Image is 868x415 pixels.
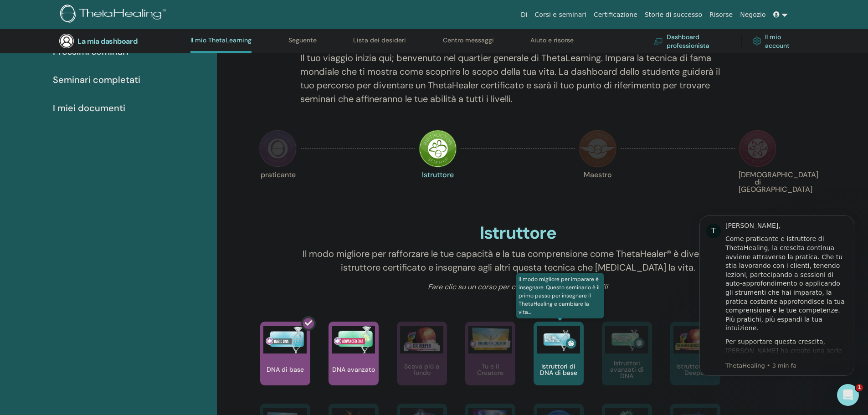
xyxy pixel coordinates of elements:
[530,36,574,44] font: Aiuto e risorse
[443,36,494,51] a: Centro messaggi
[288,36,317,51] a: Seguente
[610,359,644,380] font: Istruttori avanzati di DNA
[530,36,574,51] a: Aiuto e risorse
[53,102,125,114] font: I miei documenti
[190,36,252,53] a: Il mio ThetaLearning
[53,74,140,86] font: Seminari completati
[353,36,406,51] a: Lista dei desideri
[739,129,777,168] img: Certificato di Scienze
[594,11,637,18] font: Certificazione
[519,276,600,316] font: Il modo migliore per imparare è insegnare. Questo seminario è il primo passo per insegnare il The...
[517,6,531,23] a: Di
[329,322,379,404] a: DNA avanzato DNA avanzato
[190,36,252,44] font: Il mio ThetaLearning
[858,384,861,390] font: 1
[753,31,800,51] a: Il mio account
[537,326,580,354] img: Istruttori di DNA di base
[534,322,584,404] a: Il modo migliore per imparare è insegnare. Questo seminario è il primo passo per insegnare il The...
[602,322,652,404] a: Istruttori avanzati di DNA Istruttori avanzati di DNA
[404,362,439,377] font: Scava più a fondo
[477,362,503,377] font: Tu e il Creatore
[605,326,648,354] img: Istruttori avanzati di DNA
[686,207,868,381] iframe: Messaggio notifiche interfono
[59,34,74,48] img: generic-user-icon.jpg
[753,35,762,47] img: cog.svg
[428,282,608,292] font: Fare clic su un corso per cercare i seminari disponibili
[709,11,733,18] font: Risorse
[676,362,714,377] font: Istruttori Dig Deeper
[584,170,612,179] font: Maestro
[531,6,590,23] a: Corsi e seminari
[654,38,663,45] img: chalkboard-teacher.svg
[739,170,818,194] font: [DEMOGRAPHIC_DATA] di [GEOGRAPHIC_DATA]
[535,11,586,18] font: Corsi e seminari
[419,129,457,168] img: Istruttore
[540,362,577,377] font: Istruttori di DNA di base
[740,11,765,18] font: Negozio
[765,33,790,50] font: Il mio account
[259,129,297,168] img: Praticante
[736,6,769,23] a: Negozio
[303,248,733,273] font: Il modo migliore per rafforzare le tue capacità e la tua comprensione come ThetaHealer® è diventa...
[837,384,859,406] iframe: Chat intercom in diretta
[673,326,717,354] img: Istruttori Dig Deeper
[353,36,406,44] font: Lista dei desideri
[706,6,736,23] a: Risorse
[60,5,169,25] img: logo.png
[260,322,310,404] a: DNA di base DNA di base
[579,129,617,168] img: Maestro
[300,52,720,105] font: Il tuo viaggio inizia qui; benvenuto nel quartier generale di ThetaLearning. Impara la tecnica di...
[77,36,137,46] font: La mia dashboard
[400,326,443,354] img: Scava più a fondo
[645,11,702,18] font: Storie di successo
[465,322,515,404] a: Tu e il Creatore Tu e il Creatore
[590,6,641,23] a: Certificazione
[422,170,454,179] font: Istruttore
[332,326,375,354] img: DNA avanzato
[667,33,709,50] font: Dashboard professionista
[443,36,494,44] font: Centro messaggi
[670,322,720,404] a: Istruttori Dig Deeper Istruttori Dig Deeper
[654,31,730,51] a: Dashboard professionista
[288,36,317,44] font: Seguente
[53,46,128,57] font: Prossimi seminari
[263,326,307,354] img: DNA di base
[641,6,706,23] a: Storie di successo
[521,11,528,18] font: Di
[332,365,375,374] font: DNA avanzato
[261,170,296,179] font: praticante
[468,326,512,351] img: Tu e il Creatore
[480,221,556,244] font: Istruttore
[397,322,447,404] a: Scava più a fondo Scava più a fondo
